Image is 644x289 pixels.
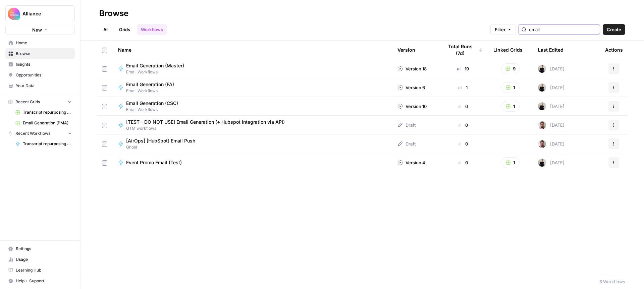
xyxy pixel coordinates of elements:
[126,69,190,75] span: Email Workflows
[538,140,546,148] img: 9ucy7zvi246h5jy943jx4fqk49j8
[538,121,565,129] div: [DATE]
[603,24,625,35] button: Create
[538,65,546,73] img: rzyuksnmva7rad5cmpd7k6b2ndco
[118,137,387,150] a: [AirOps] [HubSpot] Email PushGhost
[16,51,72,57] span: Browse
[99,24,112,35] a: All
[538,41,563,59] div: Last Edited
[126,107,183,113] span: Email Workflows
[538,83,546,92] img: rzyuksnmva7rad5cmpd7k6b2ndco
[137,24,167,35] a: Workflows
[16,278,72,284] span: Help + Support
[126,62,184,69] span: Email Generation (Master)
[16,72,72,78] span: Opportunities
[5,80,75,91] a: Your Data
[443,103,483,110] div: 0
[126,88,179,94] span: Email Workflows
[501,101,520,112] button: 1
[126,100,178,107] span: Email Generation (CSC)
[16,267,72,273] span: Learning Hub
[118,81,387,94] a: Email Generation (FA)Email Workflows
[22,10,63,17] span: Alliance
[538,140,565,148] div: [DATE]
[8,8,20,20] img: Alliance Logo
[115,24,134,35] a: Grids
[5,48,75,59] a: Browse
[538,83,565,92] div: [DATE]
[538,159,546,167] img: rzyuksnmva7rad5cmpd7k6b2ndco
[118,62,387,75] a: Email Generation (Master)Email Workflows
[397,41,415,59] div: Version
[126,137,195,144] span: [AirOps] [HubSpot] Email Push
[12,138,75,149] a: Transcript repurposing ([PERSON_NAME])
[23,120,72,126] span: Email Generation (PMA)
[529,26,597,33] input: Search
[32,26,42,33] span: New
[538,102,565,110] div: [DATE]
[16,256,72,263] span: Usage
[5,5,75,22] button: Workspace: Alliance
[5,265,75,276] a: Learning Hub
[538,65,565,73] div: [DATE]
[118,119,387,131] a: [TEST - DO NOT USE] Email Generation (+ Hubspot integration via API)GTM workflows
[493,41,523,59] div: Linked Grids
[443,84,483,91] div: 1
[5,254,75,265] a: Usage
[23,109,72,115] span: Transcript repurposing (CMO)
[443,41,483,59] div: Total Runs (7d)
[5,243,75,254] a: Settings
[443,122,483,128] div: 0
[118,100,387,113] a: Email Generation (CSC)Email Workflows
[126,119,285,125] span: [TEST - DO NOT USE] Email Generation (+ Hubspot integration via API)
[5,70,75,80] a: Opportunities
[12,107,75,118] a: Transcript repurposing (CMO)
[443,159,483,166] div: 0
[605,41,623,59] div: Actions
[15,130,50,136] span: Recent Workflows
[5,276,75,286] button: Help + Support
[607,26,621,33] span: Create
[490,24,516,35] button: Filter
[126,125,290,131] span: GTM workflows
[118,159,387,166] a: Event Promo Email (Test)
[5,97,75,107] button: Recent Grids
[538,121,546,129] img: 9ucy7zvi246h5jy943jx4fqk49j8
[495,26,505,33] span: Filter
[599,278,625,285] div: 6 Workflows
[16,61,72,67] span: Insights
[5,59,75,70] a: Insights
[443,140,483,147] div: 0
[99,8,128,19] div: Browse
[5,25,75,35] button: New
[397,65,427,72] div: Version 18
[538,159,565,167] div: [DATE]
[397,84,425,91] div: Version 6
[397,103,427,110] div: Version 10
[126,81,174,88] span: Email Generation (FA)
[126,159,182,166] span: Event Promo Email (Test)
[397,140,416,147] div: Draft
[397,159,425,166] div: Version 4
[16,83,72,89] span: Your Data
[118,41,387,59] div: Name
[12,118,75,128] a: Email Generation (PMA)
[5,128,75,138] button: Recent Workflows
[501,63,520,74] button: 9
[5,38,75,48] a: Home
[501,157,520,168] button: 1
[443,65,483,72] div: 19
[16,40,72,46] span: Home
[397,122,416,128] div: Draft
[126,144,201,150] span: Ghost
[16,246,72,252] span: Settings
[23,141,72,147] span: Transcript repurposing ([PERSON_NAME])
[501,82,520,93] button: 1
[538,102,546,110] img: rzyuksnmva7rad5cmpd7k6b2ndco
[15,99,40,105] span: Recent Grids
